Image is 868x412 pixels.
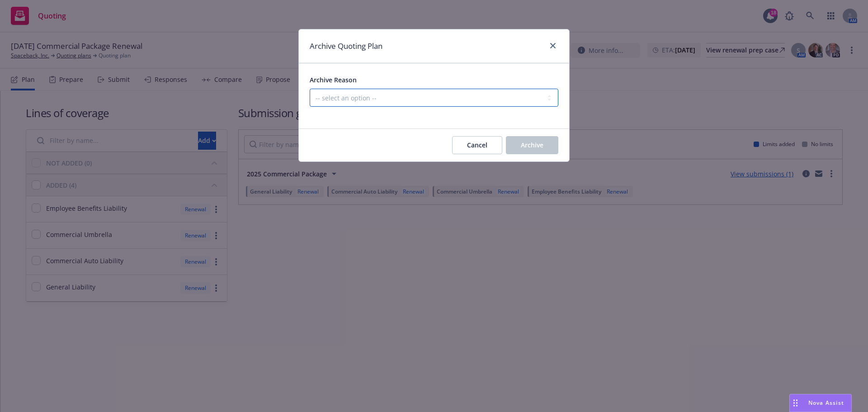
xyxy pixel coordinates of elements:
[310,40,382,52] h1: Archive Quoting Plan
[808,399,844,407] span: Nova Assist
[452,136,502,154] button: Cancel
[310,76,357,84] span: Archive Reason
[790,394,801,412] div: Drag to move
[789,394,852,412] button: Nova Assist
[506,136,558,154] button: Archive
[467,141,487,149] span: Cancel
[521,141,543,149] span: Archive
[547,40,558,51] a: close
